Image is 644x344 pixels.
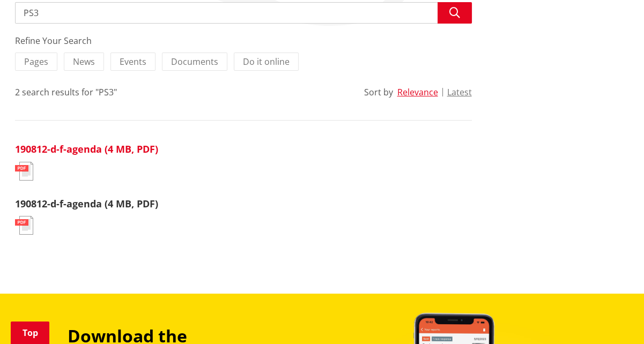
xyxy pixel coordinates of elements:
div: 2 search results for "PS3" [15,86,117,99]
input: Search input [15,2,472,24]
span: News [73,56,95,68]
span: Do it online [243,56,290,68]
a: 190812-d-f-agenda (4 MB, PDF) [15,197,158,210]
iframe: Messenger Launcher [595,299,633,338]
img: document-pdf.svg [15,162,33,181]
span: Events [120,56,146,68]
span: Pages [24,56,48,68]
span: Documents [171,56,218,68]
div: Sort by [364,86,393,99]
a: 190812-d-f-agenda (4 MB, PDF) [15,143,158,155]
div: Refine Your Search [15,34,472,47]
img: document-pdf.svg [15,216,33,235]
button: Latest [447,87,472,97]
button: Relevance [397,87,438,97]
a: Top [11,321,49,344]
